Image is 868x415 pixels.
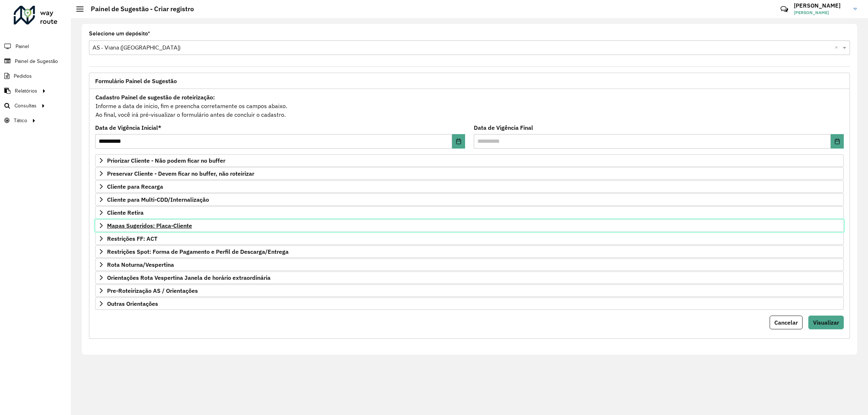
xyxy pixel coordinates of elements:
a: Outras Orientações [95,298,844,310]
a: Cliente para Multi-CDD/Internalização [95,193,844,206]
div: Informe a data de inicio, fim e preencha corretamente os campos abaixo. Ao final, você irá pré-vi... [95,93,844,119]
a: Pre-Roteirização AS / Orientações [95,284,844,297]
button: Choose Date [452,134,465,149]
strong: Cadastro Painel de sugestão de roteirização: [95,94,215,101]
span: Clear all [835,43,841,52]
a: Cliente para Recarga [95,180,844,193]
span: Formulário Painel de Sugestão [95,78,177,84]
label: Data de Vigência Inicial [95,123,161,132]
a: Restrições Spot: Forma de Pagamento e Perfil de Descarga/Entrega [95,245,844,258]
span: Cliente para Multi-CDD/Internalização [107,197,209,202]
a: Restrições FF: ACT [95,232,844,245]
h3: [PERSON_NAME] [794,2,848,9]
a: Rota Noturna/Vespertina [95,258,844,271]
button: Visualizar [808,316,844,329]
a: Orientações Rota Vespertina Janela de horário extraordinária [95,271,844,284]
span: Priorizar Cliente - Não podem ficar no buffer [107,158,225,163]
a: Priorizar Cliente - Não podem ficar no buffer [95,154,844,167]
span: Painel de Sugestão [15,57,58,65]
span: Cliente para Recarga [107,184,163,189]
a: Contato Rápido [776,1,792,17]
span: [PERSON_NAME] [794,9,848,16]
span: Pre-Roteirização AS / Orientações [107,288,198,294]
a: Preservar Cliente - Devem ficar no buffer, não roteirizar [95,167,844,180]
span: Tático [14,117,27,124]
span: Restrições FF: ACT [107,236,157,241]
span: Pedidos [14,72,32,80]
span: Cancelar [774,319,798,326]
span: Cliente Retira [107,210,144,215]
span: Relatórios [15,87,37,95]
span: Rota Noturna/Vespertina [107,262,174,268]
span: Preservar Cliente - Devem ficar no buffer, não roteirizar [107,171,254,176]
span: Outras Orientações [107,301,158,307]
span: Painel [16,43,29,50]
span: Orientações Rota Vespertina Janela de horário extraordinária [107,275,271,281]
button: Choose Date [831,134,844,149]
span: Visualizar [813,319,839,326]
span: Consultas [14,102,37,110]
a: Cliente Retira [95,206,844,219]
label: Data de Vigência Final [474,123,533,132]
label: Selecione um depósito [89,29,150,38]
span: Restrições Spot: Forma de Pagamento e Perfil de Descarga/Entrega [107,249,289,254]
h2: Painel de Sugestão - Criar registro [84,5,194,13]
a: Mapas Sugeridos: Placa-Cliente [95,219,844,232]
span: Mapas Sugeridos: Placa-Cliente [107,223,192,228]
button: Cancelar [770,316,803,329]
